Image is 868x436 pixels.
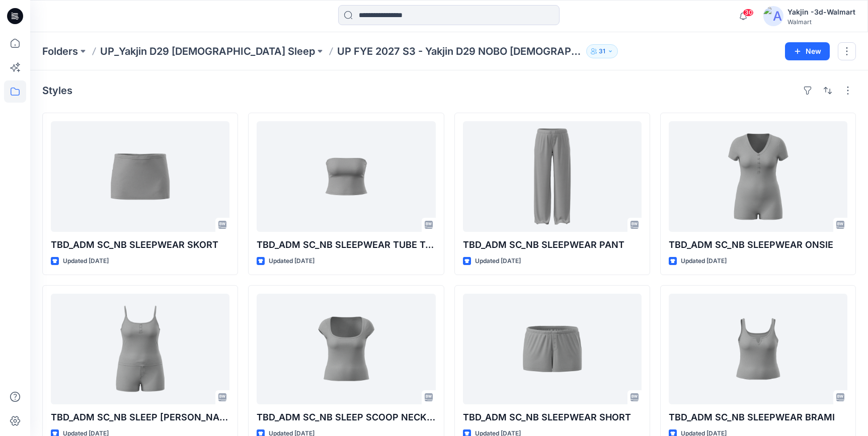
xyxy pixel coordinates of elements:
[743,9,754,17] span: 30
[51,121,229,232] a: TBD_ADM SC_NB SLEEPWEAR SKORT
[669,410,847,424] p: TBD_ADM SC_NB SLEEPWEAR BRAMI
[257,121,435,232] a: TBD_ADM SC_NB SLEEPWEAR TUBE TOP
[51,410,229,424] p: TBD_ADM SC_NB SLEEP [PERSON_NAME] SET
[463,121,642,232] a: TBD_ADM SC_NB SLEEPWEAR PANT
[63,256,109,267] p: Updated [DATE]
[763,6,783,26] img: avatar
[785,42,830,60] button: New
[787,18,855,26] div: Walmart
[475,256,521,267] p: Updated [DATE]
[269,256,314,267] p: Updated [DATE]
[257,410,435,424] p: TBD_ADM SC_NB SLEEP SCOOP NECK TEE
[787,6,855,18] div: Yakjin -3d-Walmart
[463,410,642,424] p: TBD_ADM SC_NB SLEEPWEAR SHORT
[681,256,727,267] p: Updated [DATE]
[599,46,605,57] p: 31
[463,294,642,404] a: TBD_ADM SC_NB SLEEPWEAR SHORT
[42,84,72,97] h4: Styles
[257,294,435,404] a: TBD_ADM SC_NB SLEEP SCOOP NECK TEE
[51,238,229,252] p: TBD_ADM SC_NB SLEEPWEAR SKORT
[463,238,642,252] p: TBD_ADM SC_NB SLEEPWEAR PANT
[586,44,618,58] button: 31
[42,44,78,58] a: Folders
[51,294,229,404] a: TBD_ADM SC_NB SLEEP CAMI BOXER SET
[669,238,847,252] p: TBD_ADM SC_NB SLEEPWEAR ONSIE
[257,238,435,252] p: TBD_ADM SC_NB SLEEPWEAR TUBE TOP
[100,44,315,58] a: UP_Yakjin D29 [DEMOGRAPHIC_DATA] Sleep
[337,44,582,58] p: UP FYE 2027 S3 - Yakjin D29 NOBO [DEMOGRAPHIC_DATA] Sleepwear
[669,121,847,232] a: TBD_ADM SC_NB SLEEPWEAR ONSIE
[669,294,847,404] a: TBD_ADM SC_NB SLEEPWEAR BRAMI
